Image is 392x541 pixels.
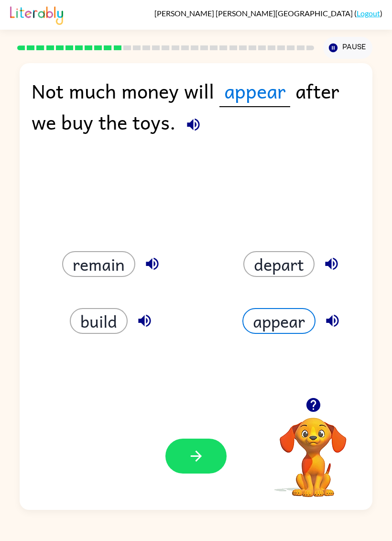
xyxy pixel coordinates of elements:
div: ( ) [154,9,382,18]
video: Your browser must support playing .mp4 files to use Literably. Please try using another browser. [265,403,361,498]
span: [PERSON_NAME] [PERSON_NAME][GEOGRAPHIC_DATA] [154,9,354,18]
button: appear [242,308,316,334]
div: Not much money will after we buy the toys. [32,75,361,147]
span: appear [219,75,290,107]
button: remain [62,251,135,277]
a: Logout [357,9,380,18]
img: Literably [10,4,63,25]
button: Pause [323,37,372,59]
button: depart [243,251,315,277]
button: build [70,308,128,334]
